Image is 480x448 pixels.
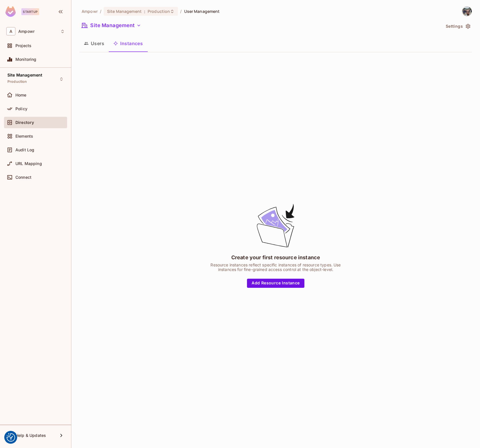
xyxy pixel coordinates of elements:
[6,27,15,35] span: A
[107,9,142,14] span: Site Management
[443,22,472,31] button: Settings
[180,9,182,14] li: /
[15,43,31,48] span: Projects
[7,79,27,84] span: Production
[82,9,98,14] span: the active workspace
[7,73,42,77] span: Site Management
[144,9,146,14] span: :
[100,9,101,14] li: /
[15,107,27,111] span: Policy
[204,263,347,272] div: Resource instances reflect specific instances of resource types. Use instances for fine-grained a...
[109,36,147,51] button: Instances
[15,120,34,125] span: Directory
[18,29,35,34] span: Workspace: Ampowr
[15,57,37,62] span: Monitoring
[148,9,170,14] span: Production
[5,6,16,17] img: SReyMgAAAABJRU5ErkJggg==
[231,254,320,261] div: Create your first resource instance
[15,161,42,166] span: URL Mapping
[15,433,46,438] span: Help & Updates
[247,279,304,288] button: Add Resource Instance
[79,21,143,30] button: Site Management
[15,93,27,97] span: Home
[21,8,39,15] div: Startup
[15,134,33,138] span: Elements
[462,7,472,16] img: Diego Martins
[7,433,15,442] button: Consent Preferences
[7,433,15,442] img: Revisit consent button
[79,36,109,51] button: Users
[184,9,220,14] span: User Management
[15,148,34,152] span: Audit Log
[15,175,31,180] span: Connect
